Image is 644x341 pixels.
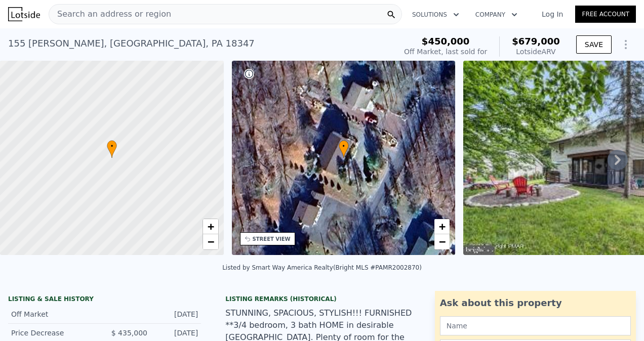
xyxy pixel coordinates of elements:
div: • [107,140,117,158]
span: + [207,220,214,233]
a: Free Account [575,6,636,23]
button: Show Options [616,34,636,55]
a: Zoom out [434,234,450,249]
div: Ask about this property [440,296,631,310]
button: Company [467,6,526,24]
div: [DATE] [155,309,198,319]
div: Price Decrease [11,328,97,338]
button: Solutions [404,6,467,24]
span: + [439,220,446,233]
div: [DATE] [155,328,198,338]
span: $450,000 [422,36,470,47]
div: Listing Remarks (Historical) [225,295,418,303]
span: • [107,142,117,151]
div: Listed by Smart Way America Realty (Bright MLS #PAMR2002870) [222,264,422,271]
input: Name [440,316,631,335]
div: Off Market [11,309,97,319]
img: Lotside [8,7,40,21]
button: SAVE [576,35,612,54]
span: − [439,235,446,248]
div: STREET VIEW [253,235,291,243]
a: Zoom in [434,219,450,234]
span: $ 435,000 [111,329,147,337]
div: Lotside ARV [512,47,560,57]
div: LISTING & SALE HISTORY [8,295,201,305]
div: 155 [PERSON_NAME] , [GEOGRAPHIC_DATA] , PA 18347 [8,36,255,51]
a: Log In [530,9,575,19]
div: • [339,140,349,158]
span: Search an address or region [49,8,171,20]
a: Zoom out [203,234,218,249]
div: Off Market, last sold for [404,47,487,57]
a: Zoom in [203,219,218,234]
span: − [207,235,214,248]
span: $679,000 [512,36,560,47]
span: • [339,142,349,151]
